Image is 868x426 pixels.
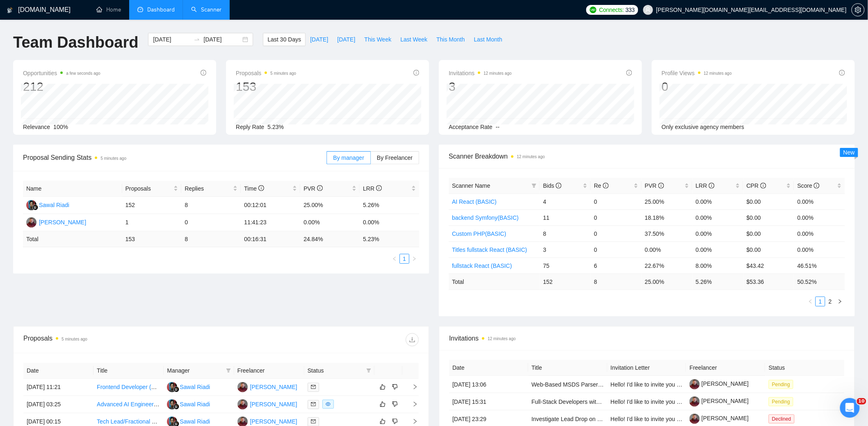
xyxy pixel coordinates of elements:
span: Only exclusive agency members [662,124,745,130]
div: [PERSON_NAME] [39,218,86,227]
span: filter [532,183,537,188]
a: Frontend Developer (React) Responsive Web App [97,384,224,390]
td: 153 [122,231,182,247]
a: [PERSON_NAME] [690,398,749,404]
span: info-circle [201,70,206,76]
th: Status [765,360,845,376]
button: left [806,297,815,306]
img: SR [167,382,177,392]
a: searchScanner [191,6,222,13]
th: Manager [164,363,234,379]
span: Invitations [449,333,845,343]
time: 12 minutes ago [517,154,545,159]
a: [PERSON_NAME] [690,415,749,421]
td: 50.52 % [794,274,845,290]
td: Total [23,231,122,247]
li: Previous Page [806,297,815,306]
input: End date [203,35,241,44]
td: 152 [122,197,182,214]
td: 3 [540,242,591,258]
span: filter [366,368,371,373]
span: Acceptance Rate [449,124,493,130]
img: c1Solt7VbwHmdfN9daG-llb3HtbK8lHyvFES2IJpurApVoU8T7FGrScjE2ec-Wjl2v [690,396,700,407]
span: [DATE] [310,35,328,44]
td: [DATE] 13:06 [449,376,528,393]
div: 153 [236,79,296,94]
td: 25.00 % [642,274,692,290]
img: upwork-logo.png [590,7,596,13]
span: dislike [392,418,398,425]
span: info-circle [603,183,609,189]
time: 5 minutes ago [270,71,296,76]
span: This Week [364,35,391,44]
span: Manager [167,366,222,375]
td: 8.00% [692,258,743,274]
span: Proposal Sending Stats [23,152,327,163]
span: like [380,418,386,425]
span: info-circle [839,70,845,76]
td: 4 [540,193,591,210]
img: gigradar-bm.png [174,404,179,410]
img: KP [26,217,37,228]
a: 2 [826,297,835,306]
span: [DATE] [337,35,355,44]
span: Scanner Breakdown [449,151,845,161]
img: gigradar-bm.png [174,387,179,392]
span: PVR [645,182,664,189]
td: 0 [591,210,642,226]
img: logo [7,4,13,17]
span: eye [326,402,331,407]
a: [PERSON_NAME] [690,380,749,387]
span: Connects: [599,5,624,14]
a: KP[PERSON_NAME] [238,418,297,424]
td: Frontend Developer (React) Responsive Web App [94,379,164,396]
button: like [378,382,388,392]
a: Pending [769,381,797,387]
button: right [409,254,419,264]
td: Total [449,274,540,290]
img: KP [238,382,248,392]
td: 0.00% [692,242,743,258]
span: Dashboard [147,6,175,13]
iframe: Intercom live chat [840,398,860,418]
span: to [194,36,200,43]
div: Proposals [23,333,221,346]
button: This Month [432,33,469,46]
a: 1 [816,297,825,306]
th: Freelancer [234,363,304,379]
span: filter [226,368,231,373]
span: Reply Rate [236,124,264,130]
td: [DATE] 15:31 [449,393,528,410]
td: Advanced AI Engineering Agency for Private Intelligence Platform [94,396,164,413]
span: New [843,149,855,156]
th: Date [449,360,528,376]
span: dislike [392,384,398,390]
span: 100% [53,124,68,130]
span: Proposals [236,68,296,78]
th: Title [528,360,608,376]
span: Declined [769,414,795,424]
a: KP[PERSON_NAME] [238,383,297,390]
span: info-circle [709,183,715,189]
td: [DATE] 03:25 [23,396,94,413]
a: Custom PHP(BASIC) [452,230,506,237]
div: 3 [449,79,512,94]
span: mail [311,385,316,389]
td: 0 [591,193,642,210]
span: Last 30 Days [267,35,301,44]
span: like [380,384,386,390]
td: 0 [181,214,241,231]
span: info-circle [626,70,632,76]
td: 75 [540,258,591,274]
span: -- [496,124,500,130]
li: Previous Page [390,254,400,264]
td: 25.00% [300,197,360,214]
button: [DATE] [306,33,333,46]
span: like [380,401,386,408]
span: info-circle [658,183,664,189]
span: Status [308,366,363,375]
td: 0.00% [692,226,743,242]
td: 6 [591,258,642,274]
a: SRSawal Riadi [167,383,210,390]
button: download [406,333,419,346]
